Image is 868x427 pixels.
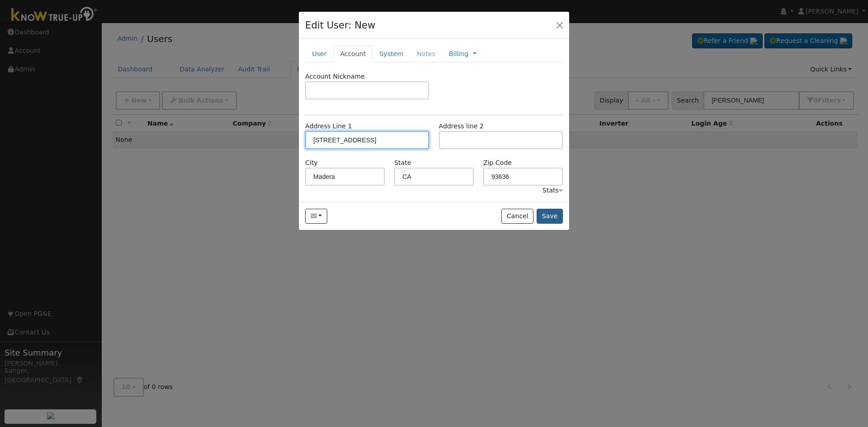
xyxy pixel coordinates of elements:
button: Cancel [501,209,533,224]
label: City [305,158,318,168]
div: Stats [542,186,563,195]
label: Zip Code [483,158,512,168]
a: Account [333,46,373,62]
h4: Edit User: New [305,18,375,33]
label: Address Line 1 [305,122,352,131]
label: Address line 2 [439,122,484,131]
button: Save [537,209,563,224]
button: jkelly707@gmail.com [305,209,327,224]
label: Account Nickname [305,72,365,81]
a: User [305,46,333,62]
a: System [373,46,410,62]
label: State [394,158,411,168]
a: Billing [449,49,468,59]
